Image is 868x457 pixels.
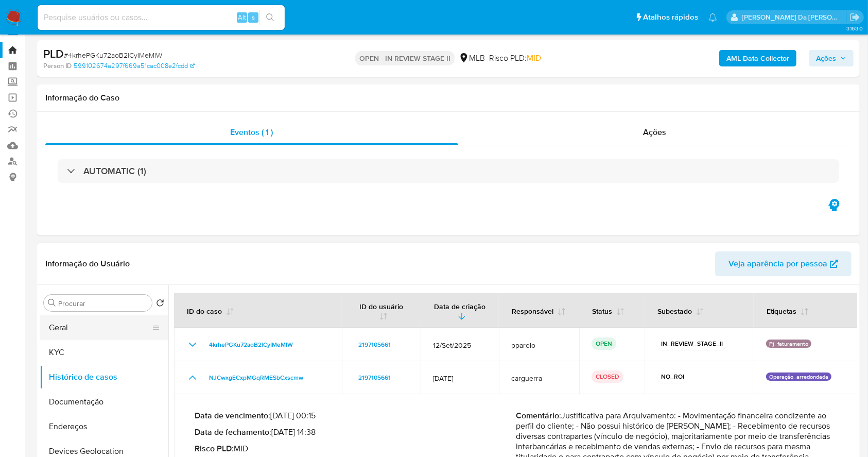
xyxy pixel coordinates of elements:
span: Risco PLD: [489,53,541,64]
p: OPEN - IN REVIEW STAGE II [355,51,455,65]
span: # 4krhePGKu72aoB2lCyIMeMIW [64,50,162,60]
span: Veja aparência por pessoa [728,251,827,276]
input: Pesquise usuários ou casos... [38,11,285,24]
input: Procurar [58,299,148,308]
b: Person ID [43,61,72,71]
span: 3.163.0 [846,24,863,32]
a: Notificações [708,13,717,22]
span: Alt [238,12,246,22]
button: AML Data Collector [719,50,796,66]
button: search-icon [259,10,281,25]
a: Sair [849,12,860,23]
span: Ações [644,126,667,138]
button: Documentação [40,390,168,414]
b: AML Data Collector [726,50,789,66]
div: MLB [459,53,485,64]
span: s [252,12,255,22]
button: Histórico de casos [40,365,168,390]
a: 599102674a297f669a51cac008e2fcdd [74,61,195,71]
button: KYC [40,340,168,365]
b: PLD [43,45,64,62]
span: Atalhos rápidos [643,12,698,23]
button: Retornar ao pedido padrão [156,299,164,310]
button: Veja aparência por pessoa [715,251,852,276]
button: Ações [809,50,854,66]
span: MID [527,52,541,64]
span: Ações [816,50,836,66]
button: Endereços [40,414,168,439]
h1: Informação do Caso [45,93,852,103]
div: AUTOMATIC (1) [58,159,839,183]
h3: AUTOMATIC (1) [83,165,146,177]
button: Procurar [48,299,56,307]
h1: Informação do Usuário [45,259,130,269]
button: Geral [40,315,160,340]
p: patricia.varelo@mercadopago.com.br [742,12,846,22]
span: Eventos ( 1 ) [231,126,273,138]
